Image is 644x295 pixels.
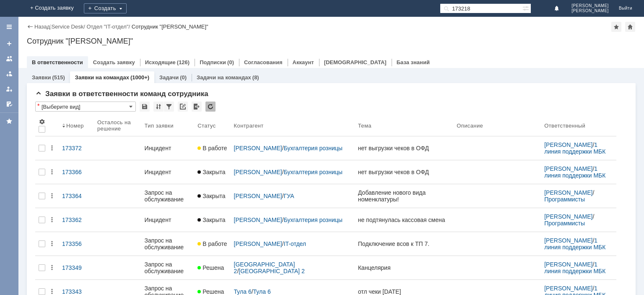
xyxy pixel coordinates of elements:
[284,240,306,247] a: IT-отдел
[194,211,230,228] a: Закрыта
[141,232,195,256] a: Запрос на обслуживание
[62,288,91,295] div: 173343
[197,145,227,151] span: В работе
[358,264,450,271] div: Канцелярия
[244,59,283,65] a: Согласования
[141,256,195,279] a: Запрос на обслуживание
[145,189,191,203] div: Запрос на обслуживание
[284,217,343,223] a: Бухгалтерия розницы
[544,285,592,292] a: [PERSON_NAME]
[293,59,314,65] a: Аккаунт
[355,115,454,136] th: Тема
[145,237,191,251] div: Запрос на обслуживание
[253,288,271,295] a: Тула 6
[145,217,191,223] div: Инцидент
[234,169,282,175] a: [PERSON_NAME]
[93,59,135,65] a: Создать заявку
[145,145,191,151] div: Инцидент
[141,184,195,208] a: Запрос на обслуживание
[3,67,16,81] a: Заявки в моей ответственности
[145,59,176,65] a: Исходящие
[457,123,483,129] div: Описание
[3,97,16,111] a: Мои согласования
[541,115,616,136] th: Ответственный
[544,261,613,274] div: /
[194,164,230,180] a: Закрыта
[49,169,55,175] div: Действия
[35,90,208,98] span: Заявки в ответственности команд сотрудника
[145,169,191,175] div: Инцидент
[194,115,230,136] th: Статус
[234,193,351,199] div: /
[544,220,585,227] a: Программисты
[59,164,94,180] a: 173366
[571,3,609,8] span: [PERSON_NAME]
[544,261,592,268] a: [PERSON_NAME]
[234,261,351,274] div: /
[130,74,149,81] div: (1000+)
[284,193,294,199] a: ГУА
[59,140,94,157] a: 173372
[227,59,234,65] div: (0)
[132,23,208,30] div: Сотрудник "[PERSON_NAME]"
[358,123,371,129] div: Тема
[205,102,216,112] div: Обновлять список
[52,23,87,30] div: /
[66,123,84,129] div: Номер
[234,217,282,223] a: [PERSON_NAME]
[178,102,188,112] div: Скопировать ссылку на список
[544,213,592,220] a: [PERSON_NAME]
[177,59,190,65] div: (126)
[97,119,131,132] div: Осталось на решение
[358,169,450,175] div: нет выгрузки чеков в ОФД
[355,184,454,208] a: Добавление нового вида номенклатуры!
[197,193,225,199] span: Закрыта
[234,240,282,247] a: [PERSON_NAME]
[197,123,216,129] div: Статус
[544,196,585,203] a: Программисты
[194,235,230,252] a: В работе
[197,74,251,81] a: Задачи на командах
[84,3,127,13] div: Создать
[234,123,264,129] div: Контрагент
[355,140,454,157] a: нет выгрузки чеков в ОФД
[522,4,531,12] span: Расширенный поиск
[355,164,454,180] a: нет выгрузки чеков в ОФД
[194,188,230,204] a: Закрыта
[197,240,227,247] span: В работе
[62,217,91,223] div: 173362
[62,169,91,175] div: 173366
[358,189,450,203] div: Добавление нового вида номенклатуры!
[358,145,450,151] div: нет выгрузки чеков в ОФД
[194,259,230,276] a: Решена
[197,288,224,295] span: Решена
[284,145,343,151] a: Бухгалтерия розницы
[145,123,174,129] div: Тип заявки
[59,211,94,228] a: 173362
[141,115,195,136] th: Тип заявки
[234,145,282,151] a: [PERSON_NAME]
[625,22,635,32] div: Сделать домашней страницей
[75,74,129,81] a: Заявки на командах
[194,140,230,157] a: В работе
[544,141,613,155] div: /
[234,217,351,223] div: /
[3,37,16,50] a: Создать заявку
[200,59,226,65] a: Подписки
[153,102,164,112] div: Сортировка...
[355,259,454,276] a: Канцелярия
[234,193,282,199] a: [PERSON_NAME]
[197,169,225,175] span: Закрыта
[62,240,91,247] div: 173356
[234,261,297,274] a: [GEOGRAPHIC_DATA] 2
[544,261,605,274] a: 1 линия поддержки МБК
[32,59,83,65] a: В ответственности
[86,23,128,30] a: Отдел "IT-отдел"
[3,82,16,96] a: Мои заявки
[49,145,55,151] div: Действия
[59,188,94,204] a: 173364
[544,189,592,196] a: [PERSON_NAME]
[49,193,55,199] div: Действия
[544,165,613,179] div: /
[59,115,94,136] th: Номер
